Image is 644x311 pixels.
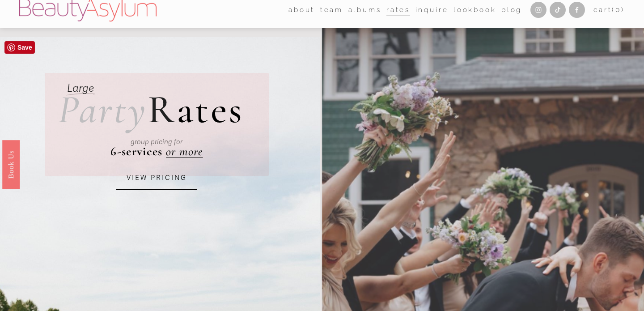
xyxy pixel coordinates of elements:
[2,140,20,188] a: Book Us
[612,6,624,14] span: ( )
[501,3,522,17] a: Blog
[348,3,381,17] a: albums
[116,166,197,190] a: VIEW PRICING
[386,3,410,17] a: Rates
[148,85,176,133] span: R
[615,6,621,14] span: 0
[58,90,244,130] h2: ates
[320,3,343,17] a: folder dropdown
[288,4,315,16] span: about
[569,2,585,18] a: Facebook
[4,41,35,54] a: Pin it!
[550,2,566,18] a: TikTok
[131,138,182,146] em: group pricing for
[530,2,547,18] a: Instagram
[67,82,94,95] em: Large
[415,3,449,17] a: Inquire
[288,3,315,17] a: folder dropdown
[593,4,625,16] a: 0 items in cart
[58,85,148,133] em: Party
[320,4,343,16] span: team
[453,3,496,17] a: Lookbook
